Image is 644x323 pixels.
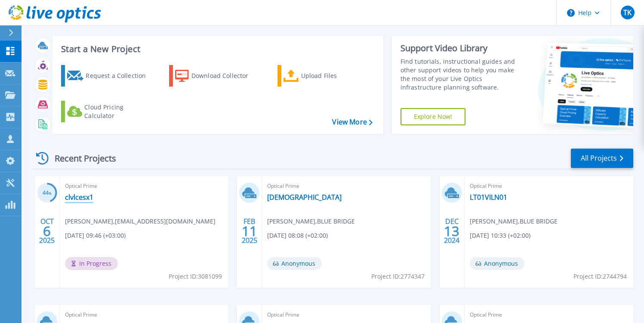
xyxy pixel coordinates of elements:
[470,257,524,270] span: Anonymous
[241,215,258,247] div: FEB 2025
[65,217,216,226] span: [PERSON_NAME] , [EMAIL_ADDRESS][DOMAIN_NAME]
[49,191,52,196] span: %
[267,257,322,270] span: Anonymous
[65,181,223,191] span: Optical Prime
[573,272,627,281] span: Project ID: 2744794
[623,9,632,16] span: TK
[65,310,223,320] span: Optical Prime
[267,217,355,226] span: [PERSON_NAME] , BLUE BRIDGE
[571,149,633,168] a: All Projects
[191,67,260,84] div: Download Collector
[267,193,342,202] a: [DEMOGRAPHIC_DATA]
[401,108,466,125] a: Explore Now!
[444,215,460,247] div: DEC 2024
[401,43,521,54] div: Support Video Library
[301,67,370,84] div: Upload Files
[371,272,425,281] span: Project ID: 2774347
[470,193,507,202] a: LT01VILN01
[33,148,128,169] div: Recent Projects
[65,193,93,202] a: clvlcesx1
[470,310,628,320] span: Optical Prime
[37,188,57,198] h3: 44
[61,101,157,122] a: Cloud Pricing Calculator
[242,227,257,235] span: 11
[267,231,328,240] span: [DATE] 08:08 (+02:00)
[169,65,265,87] a: Download Collector
[43,227,51,235] span: 6
[470,217,558,226] span: [PERSON_NAME] , BLUE BRIDGE
[277,65,373,87] a: Upload Files
[444,227,459,235] span: 13
[61,44,372,54] h3: Start a New Project
[65,231,126,240] span: [DATE] 09:46 (+03:00)
[332,118,372,126] a: View More
[84,103,153,120] div: Cloud Pricing Calculator
[401,57,521,92] div: Find tutorials, instructional guides and other support videos to help you make the most of your L...
[470,181,628,191] span: Optical Prime
[65,257,118,270] span: In Progress
[267,181,425,191] span: Optical Prime
[86,67,154,84] div: Request a Collection
[61,65,157,87] a: Request a Collection
[169,272,222,281] span: Project ID: 3081099
[470,231,530,240] span: [DATE] 10:33 (+02:00)
[39,215,55,247] div: OCT 2025
[267,310,425,320] span: Optical Prime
